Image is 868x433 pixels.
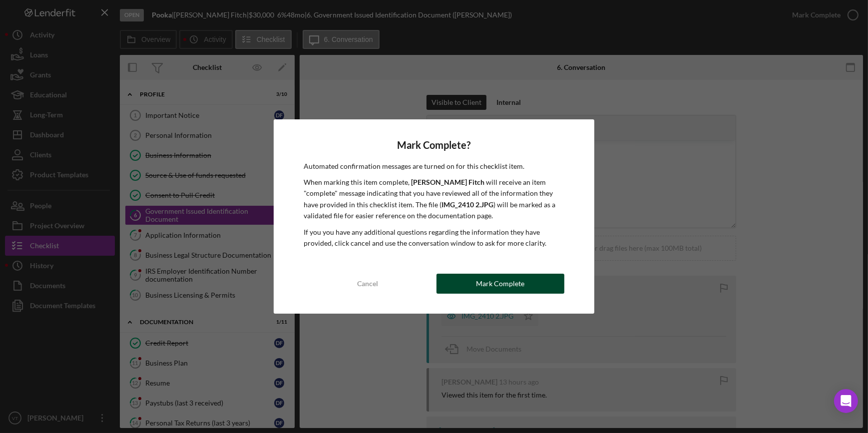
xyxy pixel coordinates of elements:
[476,274,524,294] div: Mark Complete
[304,139,564,151] h4: Mark Complete?
[411,178,484,186] b: [PERSON_NAME] Fitch
[304,177,564,222] p: When marking this item complete, will receive an item "complete" message indicating that you have...
[436,274,564,294] button: Mark Complete
[357,274,378,294] div: Cancel
[304,161,564,172] p: Automated confirmation messages are turned on for this checklist item.
[441,200,493,209] b: IMG_2410 2.JPG
[304,227,564,249] p: If you you have any additional questions regarding the information they have provided, click canc...
[304,274,432,294] button: Cancel
[834,389,858,413] div: Open Intercom Messenger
